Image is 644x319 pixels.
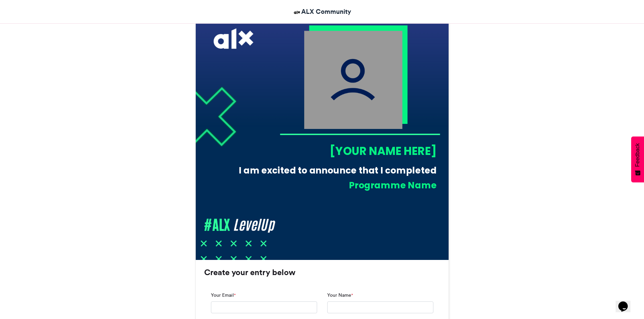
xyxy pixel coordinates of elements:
[196,7,449,260] img: Background
[635,143,641,167] span: Feedback
[631,136,644,182] button: Feedback - Show survey
[293,7,351,17] a: ALX Community
[304,31,402,129] img: user_filled.png
[616,292,637,312] iframe: chat widget
[327,292,353,299] label: Your Name
[280,143,436,159] div: [YOUR NAME HERE]
[211,292,236,299] label: Your Email
[204,268,440,276] h3: Create your entry below
[233,164,436,177] div: I am excited to announce that I completed
[243,179,436,191] div: Programme Name
[293,8,301,17] img: ALX Community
